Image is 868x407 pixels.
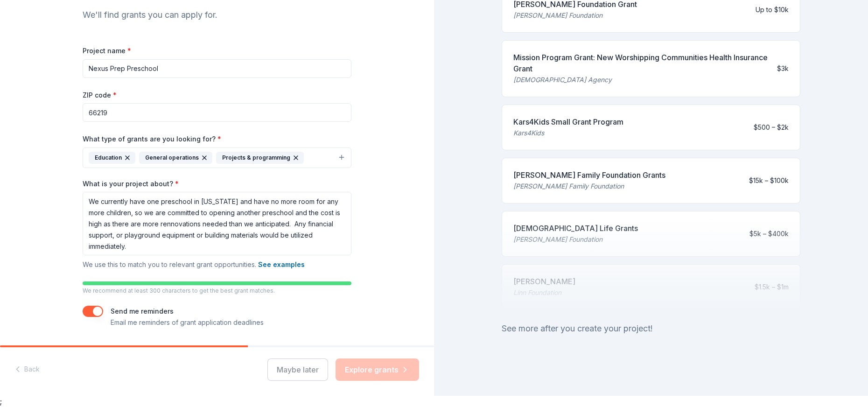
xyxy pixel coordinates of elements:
div: Mission Program Grant: New Worshipping Communities Health Insurance Grant [513,52,770,74]
div: $15k – $100k [749,175,789,186]
div: See more after you create your project! [502,321,800,336]
button: EducationGeneral operationsProjects & programming [83,147,351,168]
p: Email me reminders of grant application deadlines [111,317,264,328]
div: [PERSON_NAME] Family Foundation Grants [513,169,665,181]
label: Send me reminders [111,307,174,315]
div: Projects & programming [216,152,304,164]
label: What type of grants are you looking for? [83,134,221,144]
div: We'll find grants you can apply for. [83,7,351,22]
div: Education [89,152,135,164]
div: $3k [777,63,789,74]
div: [PERSON_NAME] Foundation [513,10,637,21]
input: After school program [83,59,351,78]
label: ZIP code [83,91,117,100]
textarea: We currently have one preschool in [US_STATE] and have no more room for any more children, so we ... [83,192,351,255]
button: See examples [258,259,305,270]
div: General operations [139,152,212,164]
div: $500 – $2k [754,122,789,133]
label: What is your project about? [83,179,179,189]
input: 12345 (U.S. only) [83,103,351,122]
label: Project name [83,46,131,56]
p: We recommend at least 300 characters to get the best grant matches. [83,287,351,295]
span: We use this to match you to relevant grant opportunities. [83,260,305,268]
div: Kars4Kids [513,127,623,139]
div: Up to $10k [756,4,789,15]
div: [PERSON_NAME] Family Foundation [513,181,665,192]
div: [DEMOGRAPHIC_DATA] Agency [513,74,770,85]
div: Kars4Kids Small Grant Program [513,116,623,127]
